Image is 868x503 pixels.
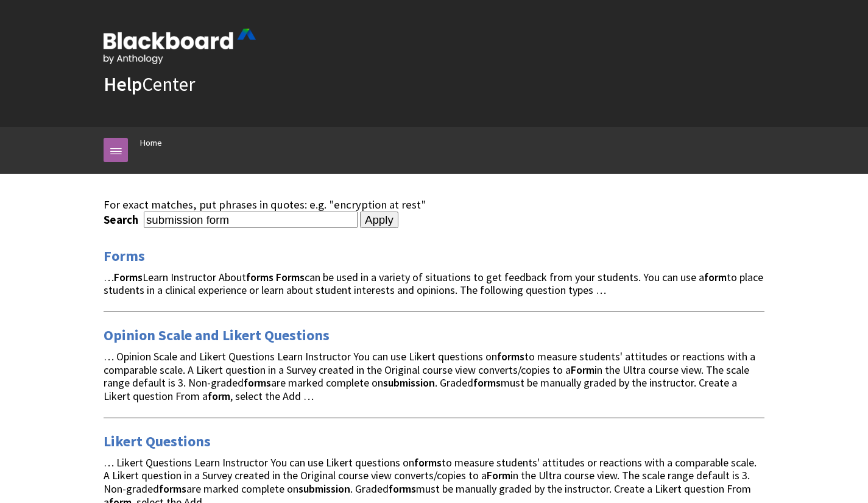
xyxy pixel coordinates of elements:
[114,270,143,284] strong: Forms
[104,349,755,403] span: … Opinion Scale and Likert Questions Learn Instructor You can use Likert questions on to measure ...
[104,29,256,64] img: Blackboard by Anthology
[383,376,435,390] strong: submission
[704,270,727,284] strong: form
[140,135,162,151] a: Home
[414,455,442,469] strong: forms
[244,376,271,390] strong: forms
[389,482,416,496] strong: forms
[571,363,595,377] strong: Form
[360,212,398,229] input: Apply
[104,326,330,345] a: Opinion Scale and Likert Questions
[104,270,763,298] span: … Learn Instructor About can be used in a variety of situations to get feedback from your student...
[104,213,141,227] label: Search
[104,198,764,212] div: For exact matches, put phrases in quotes: e.g. "encryption at rest"
[208,389,230,403] strong: form
[497,349,524,363] strong: forms
[104,432,211,451] a: Likert Questions
[104,72,195,96] a: HelpCenter
[159,482,186,496] strong: forms
[298,482,350,496] strong: submission
[276,270,305,284] strong: Forms
[246,270,273,284] strong: forms
[473,376,501,390] strong: forms
[487,468,510,482] strong: Form
[104,72,142,96] strong: Help
[104,246,145,266] a: Forms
